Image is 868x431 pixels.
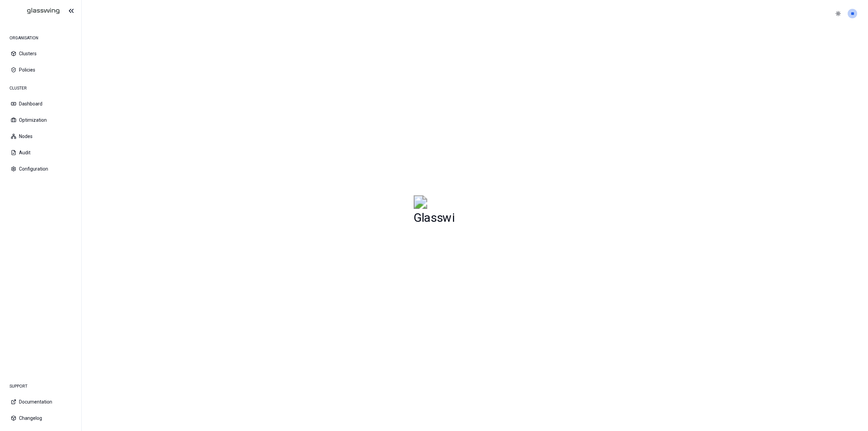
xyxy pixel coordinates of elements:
button: Audit [5,145,76,160]
div: ORGANISATION [5,31,76,45]
button: Policies [5,62,76,77]
div: CLUSTER [5,81,76,95]
img: GlassWing [10,3,62,19]
button: Changelog [5,411,76,426]
div: SUPPORT [5,379,76,393]
button: Optimization [5,113,76,128]
button: Dashboard [5,96,76,111]
button: Documentation [5,394,76,409]
button: Clusters [5,46,76,61]
button: Configuration [5,161,76,176]
button: Nodes [5,129,76,144]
